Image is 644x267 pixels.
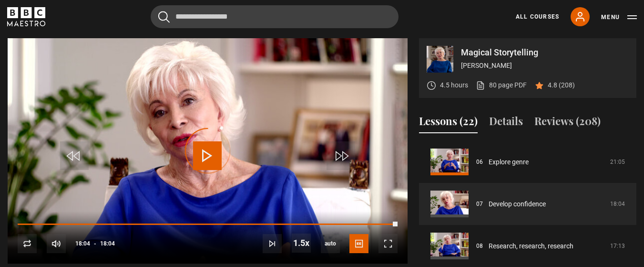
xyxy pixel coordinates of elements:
[419,113,478,133] button: Lessons (22)
[8,38,408,264] video-js: Video Player
[476,80,527,90] a: 80 page PDF
[489,199,546,209] a: Develop confidence
[489,241,573,251] a: Research, research, research
[18,224,398,225] div: Progress Bar
[516,12,559,21] a: All Courses
[548,80,575,90] p: 4.8 (208)
[7,7,45,26] svg: BBC Maestro
[75,235,90,252] span: 18:04
[461,48,629,57] p: Magical Storytelling
[100,235,115,252] span: 18:04
[321,234,340,253] span: auto
[263,234,282,253] button: Next Lesson
[461,61,629,71] p: [PERSON_NAME]
[440,80,468,90] p: 4.5 hours
[321,234,340,253] div: Current quality: 1080p
[292,234,311,253] button: Playback Rate
[94,240,96,247] span: -
[18,234,37,253] button: Replay
[349,234,368,253] button: Subtitles
[158,11,170,23] button: Submit the search query
[601,12,637,22] button: Toggle navigation
[378,234,398,253] button: Fullscreen
[47,234,66,253] button: Mute
[151,5,399,28] input: Search
[534,113,601,133] button: Reviews (208)
[489,157,529,167] a: Explore genre
[489,113,523,133] button: Details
